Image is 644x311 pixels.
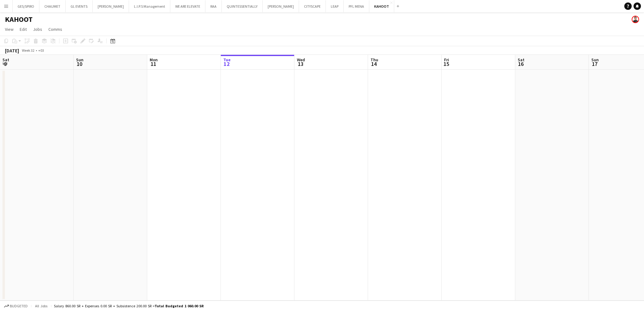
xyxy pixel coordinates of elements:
[5,47,19,54] div: [DATE]
[129,0,170,12] button: L.I.P.S Management
[3,303,29,309] button: Budgeted
[34,304,49,308] span: All jobs
[222,60,231,67] span: 12
[93,0,129,12] button: [PERSON_NAME]
[205,0,222,12] button: RAA
[48,26,62,32] span: Comms
[46,25,65,33] a: Comms
[299,0,326,12] button: CITYSCAPE
[20,26,27,32] span: Edit
[369,0,394,12] button: KAHOOT
[155,304,204,308] span: Total Budgeted 1 060.00 SR
[170,0,205,12] button: WE ARE ELEVATE
[222,0,263,12] button: QUINTESSENTIALLY
[344,0,369,12] button: PFL MENA
[39,0,66,12] button: CHAUMET
[223,57,231,63] span: Tue
[10,304,28,308] span: Budgeted
[370,60,378,67] span: 14
[371,57,378,63] span: Thu
[149,60,158,67] span: 11
[443,60,449,67] span: 15
[2,25,16,33] a: View
[296,60,305,67] span: 13
[444,57,449,63] span: Fri
[517,60,525,67] span: 16
[38,48,44,53] div: +03
[518,57,525,63] span: Sat
[30,25,45,33] a: Jobs
[54,304,204,308] div: Salary 860.00 SR + Expenses 0.00 SR + Subsistence 200.00 SR =
[297,57,305,63] span: Wed
[263,0,299,12] button: [PERSON_NAME]
[591,57,599,63] span: Sun
[17,25,29,33] a: Edit
[76,57,83,63] span: Sun
[2,60,9,67] span: 9
[590,60,599,67] span: 17
[5,15,33,24] h1: KAHOOT
[2,57,9,63] span: Sat
[20,48,36,53] span: Week 32
[632,16,639,23] app-user-avatar: Jesus Relampagos
[66,0,93,12] button: GL EVENTS
[5,26,14,32] span: View
[33,26,42,32] span: Jobs
[150,57,158,63] span: Mon
[75,60,83,67] span: 10
[326,0,344,12] button: LEAP
[13,0,39,12] button: GES/SPIRO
